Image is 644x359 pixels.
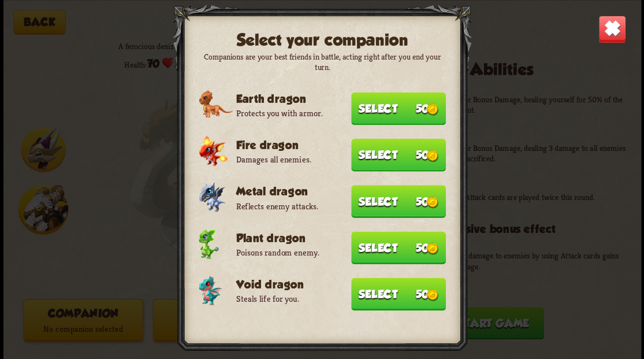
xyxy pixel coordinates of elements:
h3: Void dragon [236,277,445,290]
p: Damages all enemies. [236,154,445,165]
img: Gold.png [426,196,438,208]
img: Earth_Dragon_Baby.png [199,90,233,117]
button: Select 50 [351,277,446,310]
img: Metal_Dragon_Baby.png [199,182,226,212]
h3: Metal dragon [236,185,445,198]
img: Fire_Dragon_Baby.png [199,136,228,166]
img: Gold.png [426,288,438,301]
h3: Fire dragon [236,138,445,151]
button: Select 50 [351,185,446,218]
img: Gold.png [426,242,438,254]
button: Select 50 [351,92,446,125]
h3: Plant dragon [236,231,445,244]
p: Reflects enemy attacks. [236,200,445,211]
img: Plant_Dragon_Baby.png [199,228,218,258]
p: Protects you with armor. [236,108,445,119]
h2: Select your companion [199,30,446,49]
img: Gold.png [426,103,438,116]
img: Void_Dragon_Baby.png [199,275,222,305]
p: Poisons random enemy. [236,247,445,258]
img: Close_Button.png [598,15,626,43]
button: Select 50 [351,231,446,264]
h3: Earth dragon [236,92,445,105]
p: Steals life for you. [236,293,445,304]
img: Gold.png [426,150,438,162]
button: Select 50 [351,138,446,171]
p: Companions are your best friends in battle, acting right after you end your turn. [199,51,446,72]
